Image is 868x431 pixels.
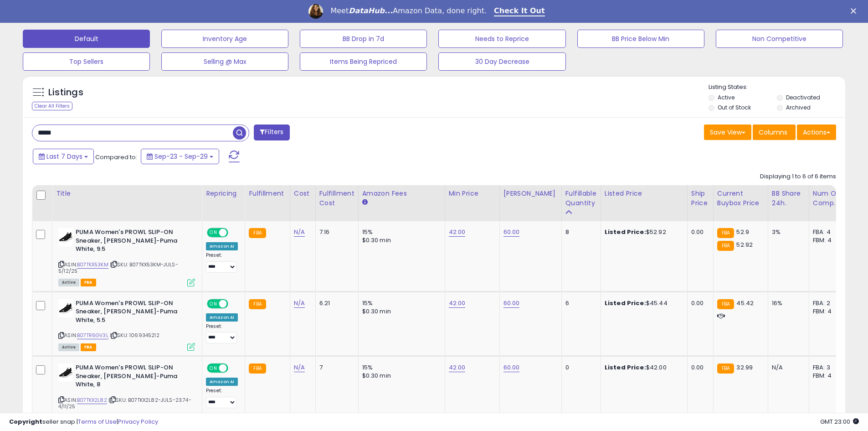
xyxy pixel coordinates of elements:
[294,189,312,198] div: Cost
[449,299,466,308] a: 42.00
[206,378,238,386] div: Amazon AI
[154,152,208,161] span: Sep-23 - Sep-29
[308,4,323,19] img: Profile image for Georgie
[58,363,195,421] div: ASIN:
[438,52,565,71] button: 30 Day Decrease
[208,229,219,237] span: ON
[77,261,108,269] a: B07TKX53KM
[141,149,219,164] button: Sep-23 - Sep-29
[110,332,159,339] span: | SKU: 1069345212
[494,6,545,16] a: Check It Out
[362,307,438,316] div: $0.30 min
[294,299,305,308] a: N/A
[249,228,266,238] small: FBA
[58,343,79,351] span: All listings currently available for purchase on Amazon
[717,241,734,251] small: FBA
[58,279,79,286] span: All listings currently available for purchase on Amazon
[362,372,438,380] div: $0.30 min
[691,363,706,372] div: 0.00
[330,6,487,16] div: Meet Amazon Data, done right.
[362,363,438,372] div: 15%
[58,228,73,246] img: 31MzkGR1o7L._SL40_.jpg
[32,102,72,110] div: Clear All Filters
[691,299,706,307] div: 0.00
[503,299,520,308] a: 60.00
[206,242,238,250] div: Amazon AI
[206,323,238,344] div: Preset:
[503,363,520,372] a: 60.00
[605,189,683,198] div: Listed Price
[718,104,751,111] label: Out of Stock
[249,363,266,374] small: FBA
[81,279,96,286] span: FBA
[772,363,802,372] div: N/A
[227,229,241,237] span: OFF
[605,363,680,372] div: $42.00
[716,30,843,48] button: Non Competitive
[760,172,836,181] div: Displaying 1 to 6 of 6 items
[813,363,843,372] div: FBA: 3
[753,125,796,140] button: Columns
[58,228,195,286] div: ASIN:
[294,228,305,237] a: N/A
[717,363,734,374] small: FBA
[449,363,466,372] a: 42.00
[605,363,646,372] b: Listed Price:
[565,363,594,372] div: 0
[78,417,117,426] a: Terms of Use
[736,363,753,372] span: 32.99
[709,83,845,92] p: Listing States:
[58,299,195,350] div: ASIN:
[772,299,802,307] div: 16%
[605,228,646,236] b: Listed Price:
[208,300,219,307] span: ON
[851,8,860,14] div: Close
[736,240,753,249] span: 52.92
[605,299,680,307] div: $45.44
[319,189,354,208] div: Fulfillment Cost
[503,189,558,198] div: [PERSON_NAME]
[206,189,241,198] div: Repricing
[717,228,734,238] small: FBA
[577,30,704,48] button: BB Price Below Min
[294,363,305,372] a: N/A
[33,149,94,164] button: Last 7 Days
[362,198,368,207] small: Amazon Fees.
[349,6,393,15] i: DataHub...
[77,332,108,339] a: B07TR6GV3L
[691,228,706,236] div: 0.00
[449,189,496,198] div: Min Price
[300,30,427,48] button: BB Drop in 7d
[23,52,150,71] button: Top Sellers
[813,189,846,208] div: Num of Comp.
[46,152,82,161] span: Last 7 Days
[449,228,466,237] a: 42.00
[786,93,820,101] label: Deactivated
[786,104,811,111] label: Archived
[319,228,351,236] div: 7.16
[438,30,565,48] button: Needs to Reprice
[48,86,83,99] h5: Listings
[319,299,351,307] div: 6.21
[704,125,751,140] button: Save View
[813,299,843,307] div: FBA: 2
[56,189,198,198] div: Title
[717,299,734,309] small: FBA
[77,396,107,404] a: B07TKX2L82
[565,299,594,307] div: 6
[9,418,158,426] div: seller snap | |
[813,372,843,380] div: FBM: 4
[797,125,836,140] button: Actions
[362,189,441,198] div: Amazon Fees
[691,189,709,208] div: Ship Price
[81,343,96,351] span: FBA
[565,228,594,236] div: 8
[759,128,787,137] span: Columns
[58,363,73,382] img: 31MzkGR1o7L._SL40_.jpg
[718,93,734,101] label: Active
[76,228,186,256] b: PUMA Women's PROWL SLIP-ON Sneaker, [PERSON_NAME]-Puma White, 9.5
[249,189,286,198] div: Fulfillment
[605,228,680,236] div: $52.92
[208,364,219,372] span: ON
[95,153,137,161] span: Compared to:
